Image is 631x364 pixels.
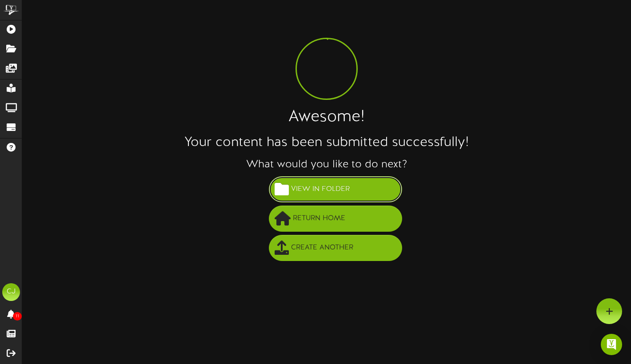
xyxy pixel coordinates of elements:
[22,109,631,127] h1: Awesome!
[22,135,631,150] h2: Your content has been submitted successfully!
[291,211,347,226] span: Return Home
[269,176,402,202] button: View in Folder
[601,334,622,355] div: Open Intercom Messenger
[2,283,20,301] div: CJ
[22,159,631,170] h3: What would you like to do next?
[269,235,402,261] button: Create Another
[269,206,402,232] button: Return Home
[289,241,355,255] span: Create Another
[289,182,352,197] span: View in Folder
[13,312,22,320] span: 11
